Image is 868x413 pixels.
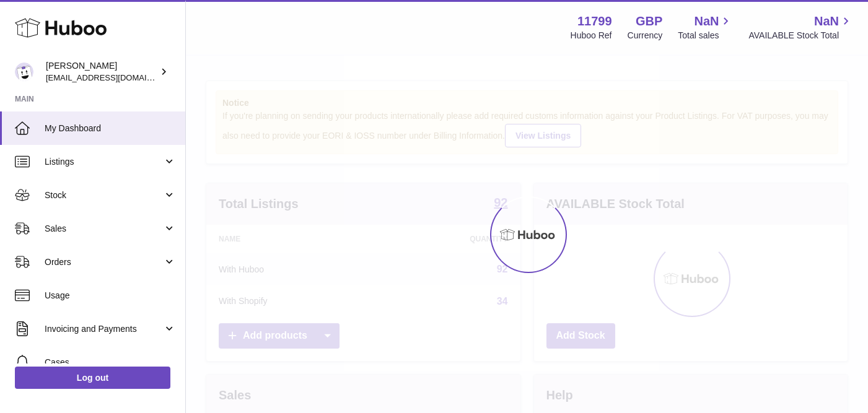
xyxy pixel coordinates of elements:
span: Orders [45,256,163,268]
span: NaN [814,13,839,30]
span: Usage [45,290,176,302]
span: Sales [45,223,163,235]
div: [PERSON_NAME] [46,60,157,84]
span: Stock [45,189,163,201]
strong: GBP [636,13,662,30]
div: Currency [628,30,663,41]
span: Listings [45,156,163,168]
img: dionas@maisonflaneur.com [15,63,33,81]
a: NaN AVAILABLE Stock Total [748,13,853,41]
span: My Dashboard [45,123,176,134]
span: Total sales [678,30,733,41]
div: Huboo Ref [571,30,612,41]
a: Log out [15,367,170,389]
strong: 11799 [577,13,612,30]
span: Invoicing and Payments [45,323,163,335]
span: [EMAIL_ADDRESS][DOMAIN_NAME] [46,72,182,82]
span: Cases [45,357,176,368]
span: NaN [694,13,719,30]
a: NaN Total sales [678,13,733,41]
span: AVAILABLE Stock Total [748,30,853,41]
